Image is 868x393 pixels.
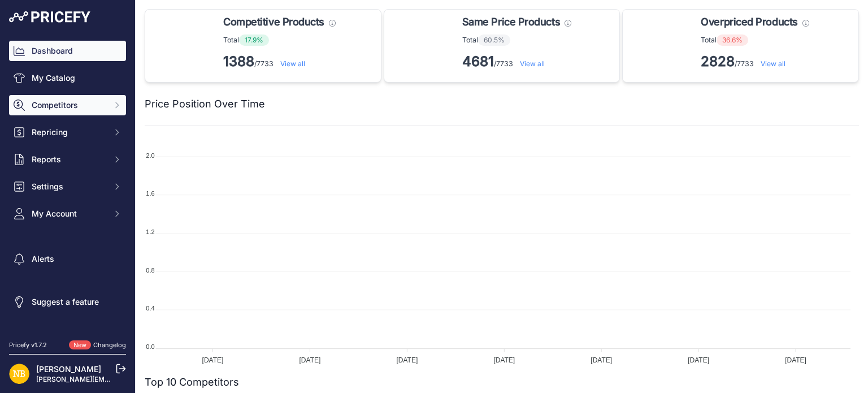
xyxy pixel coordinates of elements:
[146,190,154,197] tspan: 1.6
[462,14,560,30] span: Same Price Products
[9,340,47,350] div: Pricefy v1.7.2
[9,204,126,224] button: My Account
[223,53,254,70] strong: 1388
[146,152,154,159] tspan: 2.0
[145,374,239,390] h2: Top 10 Competitors
[69,340,91,350] span: New
[9,68,126,88] a: My Catalog
[36,375,210,383] a: [PERSON_NAME][EMAIL_ADDRESS][DOMAIN_NAME]
[761,59,785,68] a: View all
[701,53,735,70] strong: 2828
[520,59,545,68] a: View all
[223,53,336,71] p: /7733
[462,53,494,70] strong: 4681
[9,95,126,115] button: Competitors
[9,11,90,23] img: Pricefy Logo
[146,228,154,235] tspan: 1.2
[32,208,106,219] span: My Account
[223,14,324,30] span: Competitive Products
[493,356,515,364] tspan: [DATE]
[239,34,269,46] span: 17.9%
[9,249,126,269] a: Alerts
[591,356,612,364] tspan: [DATE]
[9,41,126,327] nav: Sidebar
[145,96,265,112] h2: Price Position Over Time
[223,34,336,46] p: Total
[146,305,154,312] tspan: 0.4
[202,356,224,364] tspan: [DATE]
[32,100,106,111] span: Competitors
[9,41,126,61] a: Dashboard
[280,59,305,68] a: View all
[9,292,126,312] a: Suggest a feature
[9,176,126,197] button: Settings
[701,14,797,30] span: Overpriced Products
[146,343,154,350] tspan: 0.0
[478,34,510,46] span: 60.5%
[32,181,106,192] span: Settings
[462,34,571,46] p: Total
[93,341,126,349] a: Changelog
[701,34,809,46] p: Total
[717,34,748,46] span: 36.6%
[9,149,126,170] button: Reports
[9,122,126,142] button: Repricing
[32,127,106,138] span: Repricing
[396,356,418,364] tspan: [DATE]
[300,356,321,364] tspan: [DATE]
[146,267,154,274] tspan: 0.8
[36,364,101,374] a: [PERSON_NAME]
[701,53,809,71] p: /7733
[785,356,806,364] tspan: [DATE]
[462,53,571,71] p: /7733
[32,154,106,165] span: Reports
[688,356,709,364] tspan: [DATE]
